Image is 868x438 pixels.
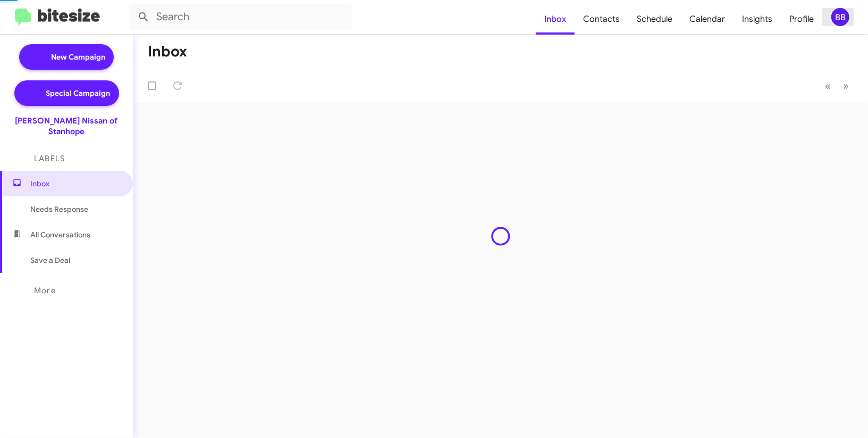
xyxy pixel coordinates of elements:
span: « [825,79,831,93]
span: All Conversations [30,229,90,240]
a: Calendar [681,4,734,35]
span: Labels [34,154,65,163]
a: Contacts [575,4,628,35]
div: BB [831,8,849,26]
input: Search [129,4,352,30]
span: More [34,286,56,295]
span: » [843,79,849,93]
button: Previous [819,75,837,97]
a: New Campaign [19,44,114,70]
a: Inbox [536,4,575,35]
span: New Campaign [51,52,105,62]
span: Special Campaign [46,88,111,98]
a: Schedule [628,4,681,35]
span: Inbox [30,178,121,189]
button: Next [837,75,855,97]
span: Save a Deal [30,255,70,266]
button: BB [822,8,856,26]
h1: Inbox [148,43,187,60]
span: Needs Response [30,204,121,214]
a: Special Campaign [14,80,119,106]
nav: Page navigation example [819,75,855,97]
a: Insights [734,4,781,35]
a: Profile [781,4,822,35]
